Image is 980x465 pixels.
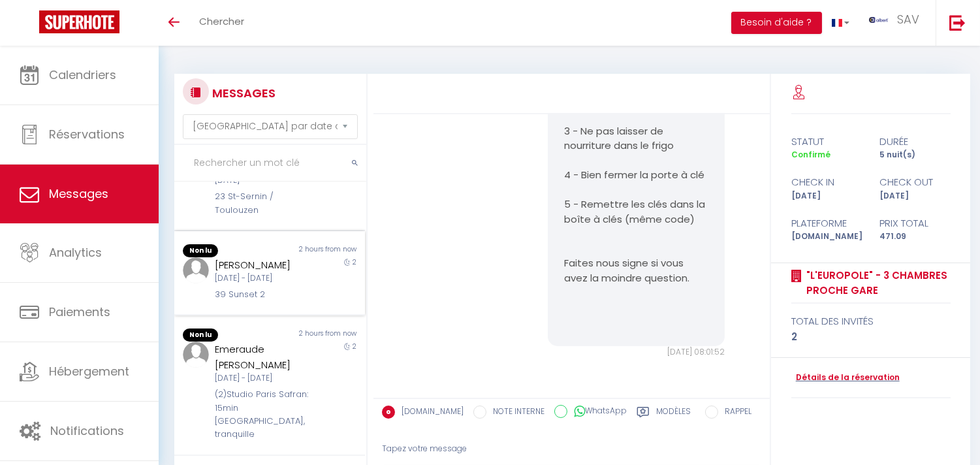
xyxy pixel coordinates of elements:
div: [DOMAIN_NAME] [783,231,871,243]
span: Analytics [49,244,102,261]
span: Paiements [49,304,110,320]
div: total des invités [791,313,951,329]
input: Rechercher un mot clé [174,145,366,182]
div: 2 hours from now [270,244,365,257]
div: [DATE] [871,190,959,202]
span: 2 [353,257,356,267]
div: Tapez votre message [382,433,761,465]
div: Emeraude [PERSON_NAME] [215,342,309,372]
h3: MESSAGES [209,78,276,108]
span: Chercher [199,14,244,28]
div: check in [783,174,871,190]
span: Confirmé [791,149,830,160]
a: Détails de la réservation [791,372,900,384]
div: Prix total [871,216,959,231]
div: 2 [791,329,951,345]
button: Besoin d'aide ? [731,12,822,34]
span: Hébergement [49,363,129,379]
img: ... [869,17,889,23]
div: 23 St-Sernin / Toulouzen [215,190,309,217]
div: [PERSON_NAME] [215,257,309,273]
span: 2 [353,342,356,351]
label: [DOMAIN_NAME] [395,406,464,420]
label: WhatsApp [567,405,627,419]
img: Super Booking [39,10,119,33]
label: RAPPEL [718,406,751,420]
div: check out [871,174,959,190]
div: 471.09 [871,231,959,243]
div: Plateforme [783,216,871,231]
label: NOTE INTERNE [486,406,545,420]
div: [DATE] - [DATE] [215,272,309,285]
div: [DATE] [783,190,871,202]
div: [DATE] 08:01:52 [548,346,725,359]
span: Non lu [183,244,218,257]
div: [DATE] - [DATE] [215,372,309,385]
span: Non lu [183,329,218,342]
div: 39 Sunset 2 [215,288,309,301]
div: durée [871,134,959,150]
div: 5 nuit(s) [871,149,959,161]
span: Calendriers [49,67,116,83]
div: 2 hours from now [270,329,365,342]
span: Réservations [49,126,125,142]
label: Modèles [656,406,691,422]
div: (2)Studio Paris Safran: 15min [GEOGRAPHIC_DATA], tranquille [215,388,309,441]
img: ... [183,257,209,283]
div: statut [783,134,871,150]
span: Notifications [50,423,124,439]
span: SAV [897,11,919,27]
p: Faites nous signe si vous avez la moindre question. [564,256,708,285]
img: ... [183,342,209,368]
img: logout [949,14,966,31]
a: "L'Europole" - 3 chambres proche gare [802,268,951,298]
span: Messages [49,185,108,202]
